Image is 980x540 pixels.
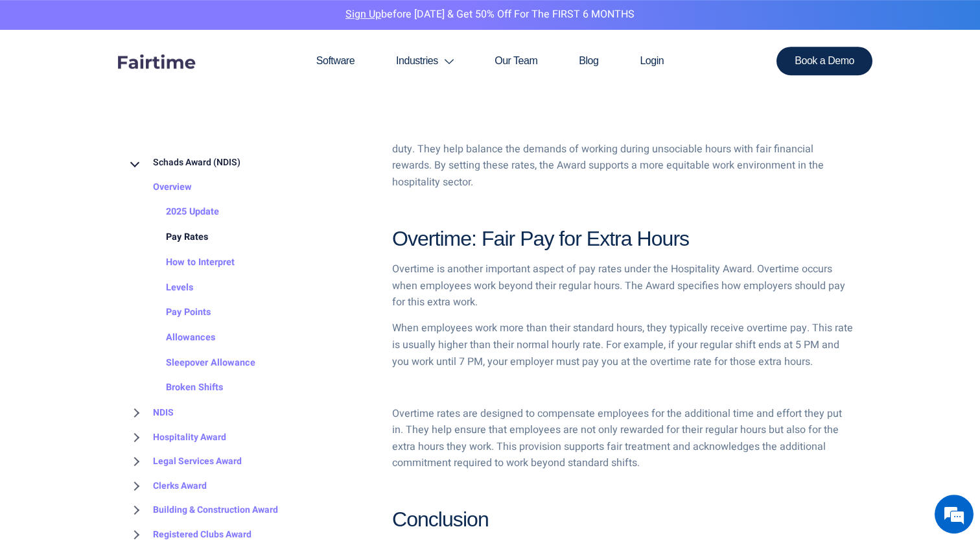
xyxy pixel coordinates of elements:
a: Login [619,30,684,92]
div: Chat with us now [67,73,218,89]
span: Book a Demo [795,56,854,66]
span: We're online! [75,163,179,294]
a: Pay Rates [140,225,208,250]
h3: Overtime: Fair Pay for Extra Hours [392,226,853,251]
a: 2025 Update [140,200,219,225]
a: Legal Services Award [127,449,242,474]
a: Overview [127,175,192,200]
p: When employees work more than their standard hours, they typically receive overtime pay. This rat... [392,320,853,370]
a: Software [296,30,375,92]
a: Levels [140,275,193,300]
a: Hospitality Award [127,425,226,449]
div: Minimize live chat window [213,6,244,38]
a: Allowances [140,325,215,351]
a: Book a Demo [776,47,872,75]
a: NDIS [127,401,174,425]
p: Penalty rates ensure that employees are fairly compensated for working when most people are off d... [392,124,853,191]
a: Our Team [474,30,558,92]
p: Overtime rates are designed to compensate employees for the additional time and effort they put i... [392,406,853,472]
a: Broken Shifts [140,375,223,401]
h3: Conclusion [392,507,853,532]
a: Industries [375,30,474,92]
p: before [DATE] & Get 50% Off for the FIRST 6 MONTHS [10,6,970,23]
a: Schads Award (NDIS) [127,150,240,175]
a: Pay Points [140,300,211,325]
textarea: Type your message and hit 'Enter' [6,354,247,399]
a: Blog [558,30,619,92]
a: Sign Up [345,6,381,22]
a: Clerks Award [127,473,207,498]
a: Sleepover Allowance [140,351,255,376]
a: How to Interpret [140,250,235,276]
a: Building & Construction Award [127,498,278,522]
p: Overtime is another important aspect of pay rates under the Hospitality Award. Overtime occurs wh... [392,261,853,311]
